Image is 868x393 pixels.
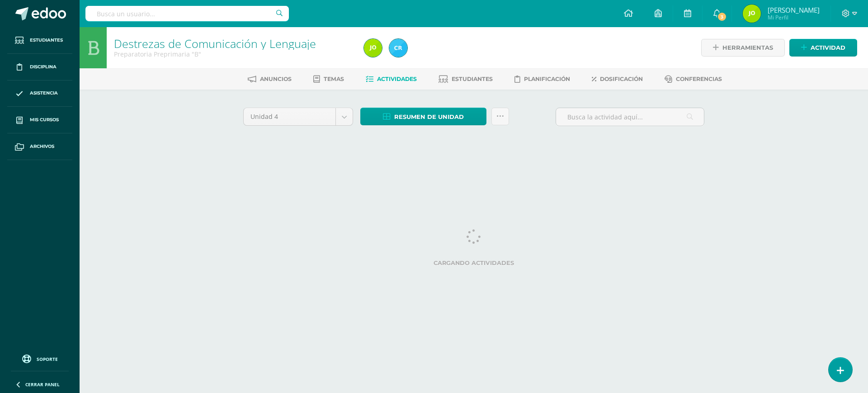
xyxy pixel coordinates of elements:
span: Archivos [30,143,54,150]
span: Resumen de unidad [394,109,464,125]
span: Cerrar panel [25,381,60,388]
span: Temas [324,76,344,82]
a: Mis cursos [7,107,72,133]
span: Unidad 4 [250,108,329,125]
img: d829077fea71188f4ea6f616d71feccb.png [389,39,407,57]
span: Estudiantes [452,76,493,82]
a: Dosificación [592,72,643,86]
span: Dosificación [600,76,643,82]
img: 506daf603729e60bbd66212f31edf6a9.png [364,39,382,57]
span: Actividad [811,39,845,56]
a: Estudiantes [7,27,72,54]
span: Actividades [377,76,417,82]
a: Soporte [11,352,69,365]
span: Soporte [37,356,58,362]
a: Archivos [7,133,72,160]
span: Estudiantes [30,37,63,44]
label: Cargando actividades [243,260,704,266]
a: Destrezas de Comunicación y Lenguaje [114,36,316,51]
a: Planificación [514,72,570,86]
a: Actividad [789,39,857,57]
img: 506daf603729e60bbd66212f31edf6a9.png [743,5,761,23]
span: Mis cursos [30,116,59,123]
span: Conferencias [676,76,722,82]
a: Disciplina [7,54,72,80]
a: Actividades [366,72,417,86]
input: Busca la actividad aquí... [556,108,704,126]
span: Disciplina [30,63,57,71]
span: Asistencia [30,90,58,97]
span: Planificación [524,76,570,82]
span: 3 [717,12,727,22]
a: Unidad 4 [244,108,353,125]
a: Anuncios [248,72,292,86]
a: Conferencias [665,72,722,86]
span: Anuncios [260,76,292,82]
span: Mi Perfil [768,14,820,21]
a: Herramientas [701,39,785,57]
input: Busca un usuario... [85,6,289,21]
a: Estudiantes [439,72,493,86]
span: [PERSON_NAME] [768,5,820,14]
span: Herramientas [722,39,773,56]
a: Resumen de unidad [360,108,486,125]
div: Preparatoria Preprimaria 'B' [114,50,353,58]
a: Asistencia [7,80,72,107]
h1: Destrezas de Comunicación y Lenguaje [114,37,353,50]
a: Temas [313,72,344,86]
